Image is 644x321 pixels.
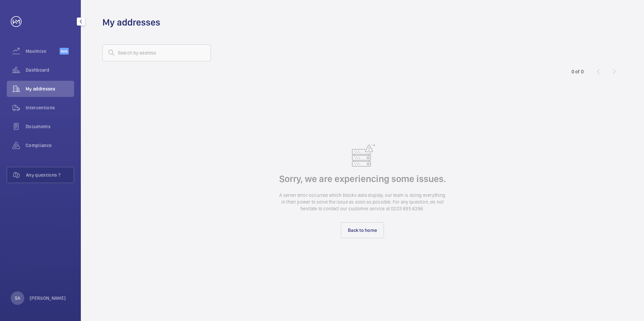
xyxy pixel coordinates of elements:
[26,123,74,130] span: Documents
[26,85,74,92] span: My addresses
[26,172,74,178] span: Any questions ?
[279,173,446,185] h2: Sorry, we are experiencing some issues.
[26,67,74,73] span: Dashboard
[278,192,447,212] p: A server error occurred which blocks data display, our team is doing everything in their power to...
[102,44,211,61] input: Search by address
[26,48,60,55] span: Maximize
[15,295,20,301] p: SA
[30,295,66,301] p: [PERSON_NAME]
[60,48,69,55] span: Beta
[26,142,74,149] span: Compliance
[572,68,584,75] div: 0 of 0
[26,104,74,111] span: Interventions
[102,16,160,29] h1: My addresses
[341,222,384,238] a: Back to home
